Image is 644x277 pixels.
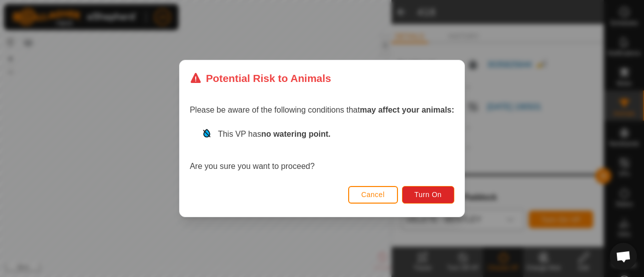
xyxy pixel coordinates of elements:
[361,191,385,199] span: Cancel
[360,106,454,114] strong: may affect your animals:
[348,186,398,204] button: Cancel
[415,191,442,199] span: Turn On
[261,130,331,138] strong: no watering point.
[190,128,454,172] div: Are you sure you want to proceed?
[218,130,331,138] span: This VP has
[610,243,637,270] div: Open chat
[190,106,454,114] span: Please be aware of the following conditions that
[190,70,331,86] div: Potential Risk to Animals
[402,186,454,204] button: Turn On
